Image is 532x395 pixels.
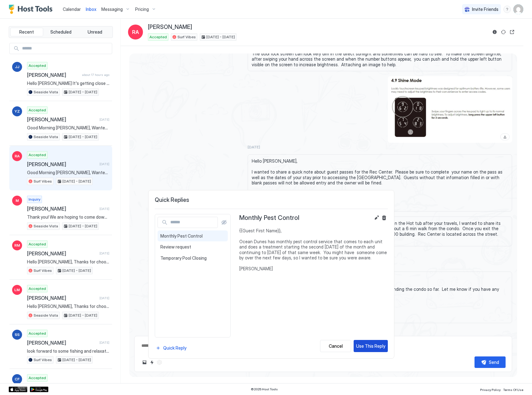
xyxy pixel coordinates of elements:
button: Edit [373,214,380,221]
button: Use This Reply [354,340,388,352]
div: Quick Reply [163,345,186,351]
input: Input Field [168,217,218,228]
span: Monthly Pest Control [160,233,225,239]
button: Delete [380,214,388,221]
span: {{Guest First Name}}, Ocean Dunes has monthly pest control service that comes to each unit and do... [239,228,388,272]
span: Temporary Pool Closing [160,255,225,261]
span: Monthly Pest Control [239,214,299,222]
div: Use This Reply [356,343,385,349]
button: Quick Reply [155,344,187,352]
span: Review request [160,244,225,250]
div: Cancel [329,343,343,349]
span: Quick Replies [155,197,388,204]
iframe: Intercom live chat [6,374,21,389]
button: Show all quick replies [220,219,228,226]
button: Cancel [320,340,351,352]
